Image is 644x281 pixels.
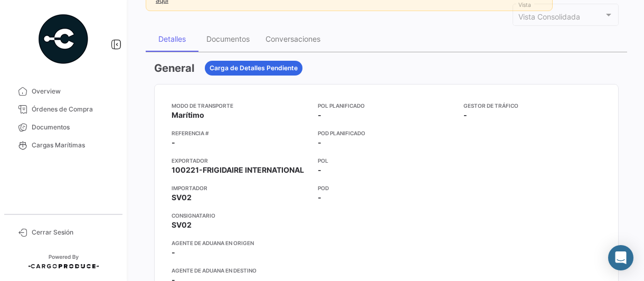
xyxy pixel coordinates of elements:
span: 100221-FRIGIDAIRE INTERNATIONAL [172,165,304,175]
app-card-info-title: Consignatario [172,211,309,220]
app-card-info-title: POL Planificado [318,101,456,110]
span: Vista Consolidada [518,12,580,21]
span: SV02 [172,192,192,203]
app-card-info-title: Referencia # [172,129,309,137]
img: powered-by.png [37,13,90,65]
span: - [172,247,175,258]
span: SV02 [172,220,192,230]
span: - [318,192,321,203]
app-card-info-title: Agente de Aduana en Origen [172,239,309,247]
div: Conversaciones [266,34,320,43]
a: Overview [8,82,118,100]
span: - [318,165,321,175]
span: - [318,137,321,148]
app-card-info-title: POL [318,156,456,165]
a: Cargas Marítimas [8,136,118,154]
span: - [318,110,321,120]
app-card-info-title: Agente de Aduana en Destino [172,266,309,275]
a: Documentos [8,118,118,136]
app-card-info-title: POD Planificado [318,129,456,137]
span: Cerrar Sesión [32,228,114,237]
app-card-info-title: Modo de Transporte [172,101,309,110]
div: Detalles [158,34,186,43]
div: Abrir Intercom Messenger [608,245,633,270]
span: Carga de Detalles Pendiente [210,63,298,73]
app-card-info-title: POD [318,184,456,192]
span: Documentos [32,123,114,132]
span: Cargas Marítimas [32,140,114,150]
span: Órdenes de Compra [32,105,114,114]
div: Documentos [206,34,250,43]
span: - [463,110,467,120]
app-card-info-title: Gestor de Tráfico [463,101,601,110]
a: Órdenes de Compra [8,100,118,118]
span: Marítimo [172,110,204,120]
app-card-info-title: Importador [172,184,309,192]
h3: General [154,61,194,76]
span: Overview [32,87,114,96]
app-card-info-title: Exportador [172,156,309,165]
span: - [172,137,175,148]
